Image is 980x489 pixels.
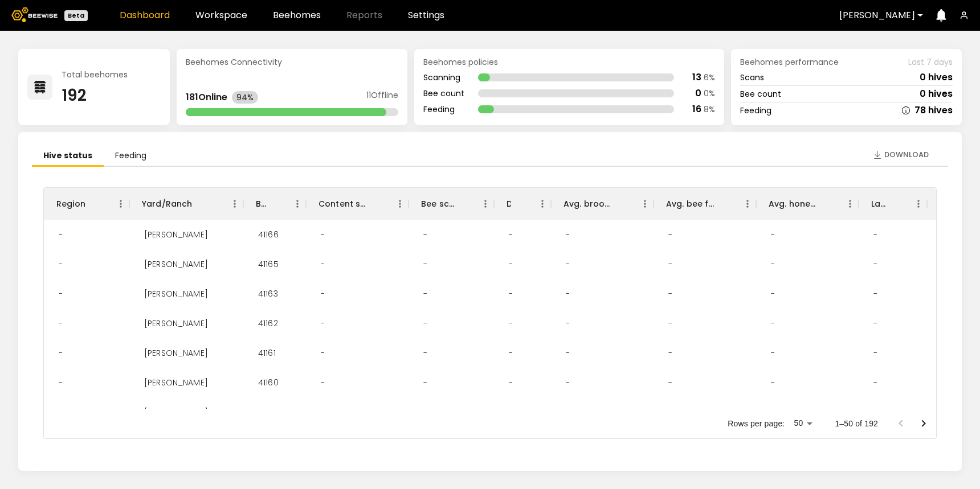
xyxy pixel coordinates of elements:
[507,188,511,220] div: Dead hives
[740,106,771,114] div: Feeding
[920,73,953,82] div: 0 hives
[762,397,784,427] div: -
[692,73,701,82] div: 13
[500,279,522,309] div: -
[454,196,470,212] button: Sort
[423,89,464,97] div: Bee count
[186,58,398,66] div: Beehomes Connectivity
[864,338,887,368] div: -
[500,397,522,427] div: -
[249,368,288,397] div: 41160
[740,58,839,66] span: Beehomes performance
[64,10,88,21] div: Beta
[50,309,72,338] div: -
[887,196,903,212] button: Sort
[563,188,614,220] div: Avg. brood frames
[762,249,784,279] div: -
[414,368,436,397] div: -
[312,279,334,309] div: -
[62,88,128,104] div: 192
[659,368,681,397] div: -
[11,7,58,22] img: Beewise logo
[500,368,522,397] div: -
[186,93,227,102] div: 181 Online
[884,149,929,161] span: Download
[557,249,579,279] div: -
[104,146,158,167] li: Feeding
[933,279,955,309] div: -
[614,196,630,212] button: Sort
[740,90,781,98] div: Bee count
[659,338,681,368] div: -
[789,415,816,432] div: 50
[62,71,128,79] div: Total beehomes
[842,195,859,212] button: Menu
[500,249,522,279] div: -
[511,196,527,212] button: Sort
[408,11,444,20] a: Settings
[195,11,247,20] a: Workspace
[740,73,764,81] div: Scans
[312,309,334,338] div: -
[414,279,436,309] div: -
[346,11,382,20] span: Reports
[249,397,288,427] div: 41159
[249,279,287,309] div: 41163
[50,249,72,279] div: -
[756,188,859,220] div: Avg. honey frames
[409,188,494,220] div: Bee scan hives
[933,338,955,368] div: -
[477,195,494,212] button: Menu
[557,368,579,397] div: -
[835,418,878,429] p: 1–50 of 192
[864,397,887,427] div: -
[739,195,756,212] button: Menu
[692,105,701,114] div: 16
[312,220,334,249] div: -
[135,368,217,397] div: Thomsen
[864,309,887,338] div: -
[659,220,681,249] div: -
[864,220,887,249] div: -
[44,188,129,220] div: Region
[266,196,282,212] button: Sort
[249,220,288,249] div: 41166
[500,309,522,338] div: -
[423,105,464,113] div: Feeding
[312,397,334,427] div: -
[414,220,436,249] div: -
[193,196,209,212] button: Sort
[391,195,409,212] button: Menu
[704,89,715,97] div: 0 %
[135,220,217,249] div: Thomsen
[534,195,551,212] button: Menu
[312,368,334,397] div: -
[494,188,551,220] div: Dead hives
[120,11,170,20] a: Dashboard
[704,105,715,113] div: 8 %
[704,73,715,81] div: 6 %
[728,418,785,429] p: Rows per page:
[85,196,101,212] button: Sort
[659,279,681,309] div: -
[636,195,654,212] button: Menu
[112,195,129,212] button: Menu
[50,397,72,427] div: -
[50,368,72,397] div: -
[318,188,369,220] div: Content scan hives
[859,188,927,220] div: Larvae
[654,188,756,220] div: Avg. bee frames
[421,188,454,220] div: Bee scan hives
[551,188,654,220] div: Avg. brood frames
[864,279,887,309] div: -
[557,309,579,338] div: -
[414,249,436,279] div: -
[933,368,955,397] div: -
[135,338,217,368] div: Thomsen
[933,397,955,427] div: -
[256,188,266,220] div: BH ID
[557,220,579,249] div: -
[659,397,681,427] div: -
[762,368,784,397] div: -
[312,249,334,279] div: -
